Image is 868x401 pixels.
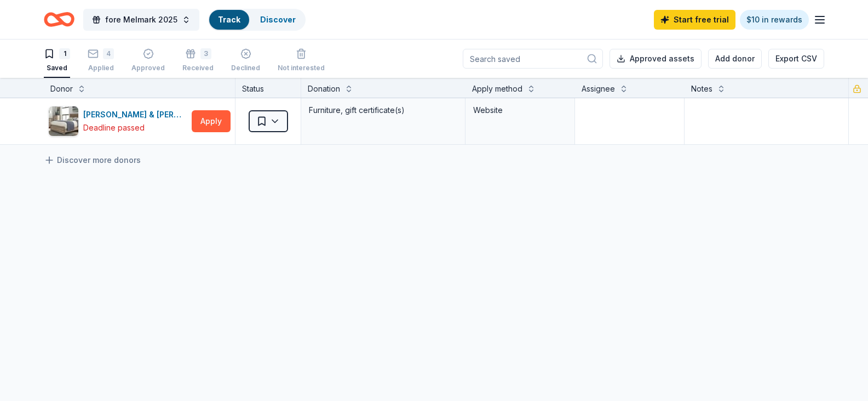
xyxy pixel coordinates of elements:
[278,44,325,78] button: Not interested
[308,82,340,95] div: Donation
[192,110,231,132] button: Apply
[59,48,70,59] div: 1
[88,44,114,78] button: 4Applied
[88,64,114,72] div: Applied
[44,64,70,72] div: Saved
[768,49,824,69] button: Export CSV
[235,78,301,98] div: Status
[472,82,522,95] div: Apply method
[308,103,458,118] div: Furniture, gift certificate(s)
[44,154,141,167] a: Discover more donors
[131,64,165,72] div: Approved
[83,9,199,31] button: fore Melmark 2025
[103,48,114,59] div: 4
[49,106,78,136] img: Image for Bernie & Phyl's Furniture
[182,44,214,78] button: 3Received
[83,121,145,134] div: Deadline passed
[708,49,762,69] button: Add donor
[48,106,187,137] button: Image for Bernie & Phyl's Furniture[PERSON_NAME] & [PERSON_NAME]'s FurnitureDeadline passed
[654,10,735,30] a: Start free trial
[182,64,214,72] div: Received
[740,10,809,30] a: $10 in rewards
[473,104,567,117] div: Website
[463,49,603,69] input: Search saved
[278,64,325,72] div: Not interested
[83,108,187,121] div: [PERSON_NAME] & [PERSON_NAME]'s Furniture
[582,82,615,95] div: Assignee
[231,44,260,78] button: Declined
[105,13,177,26] span: fore Melmark 2025
[50,82,73,95] div: Donor
[208,9,306,31] button: TrackDiscover
[691,82,712,95] div: Notes
[200,48,211,59] div: 3
[44,44,70,78] button: 1Saved
[260,15,296,24] a: Discover
[610,49,702,69] button: Approved assets
[44,7,74,32] a: Home
[231,64,260,72] div: Declined
[131,44,165,78] button: Approved
[218,15,240,24] a: Track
